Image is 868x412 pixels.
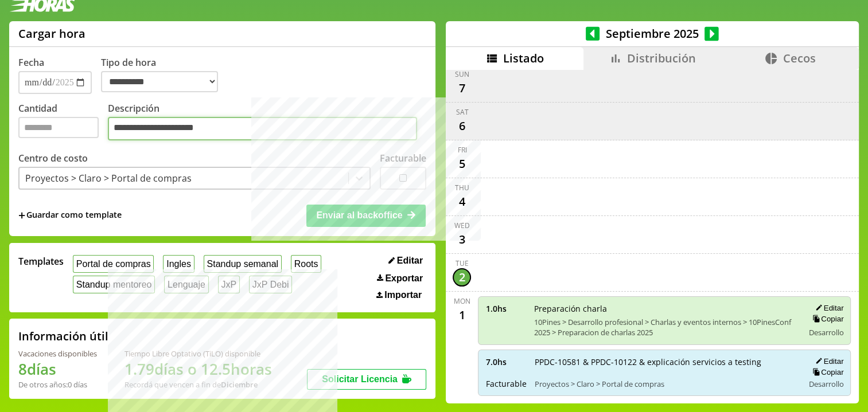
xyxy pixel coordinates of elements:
[808,379,843,389] span: Desarrollo
[221,379,258,390] b: Diciembre
[18,359,97,379] h1: 8 días
[380,152,426,164] label: Facturable
[73,276,155,293] button: Standup mentoreo
[18,348,97,359] div: Vacaciones disponibles
[249,276,292,293] button: JxP Debi
[456,107,468,117] div: Sat
[453,155,471,173] div: 5
[18,56,44,69] label: Fecha
[18,328,108,344] h2: Información útil
[101,56,227,94] label: Tipo de hora
[18,255,64,268] span: Templates
[18,379,97,390] div: De otros años: 0 días
[485,356,526,367] span: 7.0 hs
[322,374,398,384] span: Solicitar Licencia
[18,209,25,222] span: +
[218,276,240,293] button: JxP
[453,193,471,211] div: 4
[453,79,471,97] div: 7
[446,70,859,402] div: scrollable content
[291,255,321,273] button: Roots
[108,117,417,141] textarea: Descripción
[124,348,272,359] div: Tiempo Libre Optativo (TiLO) disponible
[534,356,795,367] span: PPDC-10581 & PPDC-10122 & explicación servicios a testing
[385,273,423,284] span: Exportar
[453,230,471,249] div: 3
[456,258,469,268] div: Tue
[534,303,795,314] span: Preparación charla
[783,50,815,66] span: Cecos
[164,276,208,293] button: Lenguaje
[534,379,795,389] span: Proyectos > Claro > Portal de compras
[18,152,88,164] label: Centro de costo
[812,356,843,366] button: Editar
[385,255,426,266] button: Editar
[457,145,466,155] div: Fri
[600,26,704,41] span: Septiembre 2025
[454,296,470,306] div: Mon
[453,306,471,324] div: 1
[809,314,843,324] button: Copiar
[108,102,426,144] label: Descripción
[453,268,471,287] div: 2
[306,205,426,226] button: Enviar al backoffice
[316,210,402,220] span: Enviar al backoffice
[453,117,471,135] div: 6
[18,209,122,222] span: +Guardar como template
[485,378,526,389] span: Facturable
[485,303,526,314] span: 1.0 hs
[534,317,795,338] span: 10Pines > Desarrollo profesional > Charlas y eventos internos > 10PinesConf 2025 > Preparacion de...
[503,50,544,66] span: Listado
[73,255,154,273] button: Portal de compras
[18,26,85,41] h1: Cargar hora
[384,290,422,300] span: Importar
[204,255,282,273] button: Standup semanal
[18,102,108,144] label: Cantidad
[124,379,272,390] div: Recordá que vencen a fin de
[478,401,851,411] div: Total 8 hs
[455,183,469,193] div: Thu
[455,69,469,79] div: Sun
[18,117,99,138] input: Cantidad
[812,303,843,313] button: Editar
[397,256,423,266] span: Editar
[25,172,192,185] div: Proyectos > Claro > Portal de compras
[124,359,272,379] h1: 1.79 días o 12.5 horas
[808,327,843,338] span: Desarrollo
[809,367,843,377] button: Copiar
[307,369,426,390] button: Solicitar Licencia
[454,221,470,230] div: Wed
[373,273,426,284] button: Exportar
[163,255,194,273] button: Ingles
[101,71,218,92] select: Tipo de hora
[627,50,696,66] span: Distribución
